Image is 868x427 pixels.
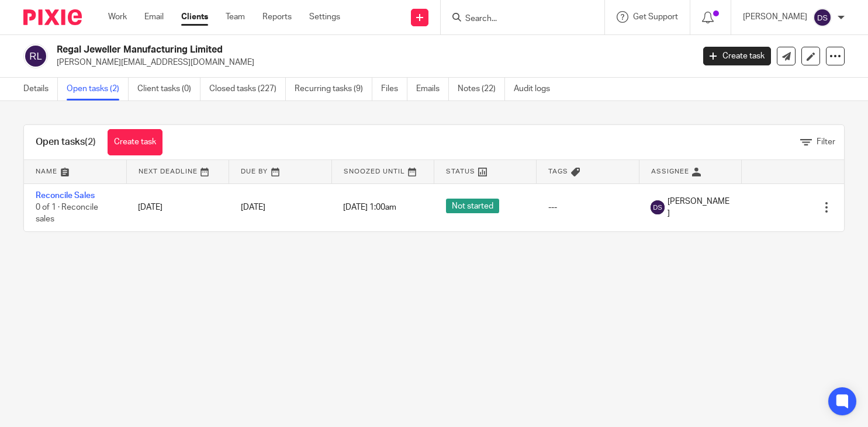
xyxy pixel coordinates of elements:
a: Create task [108,129,162,155]
img: svg%3E [23,44,48,68]
a: Reconcile Sales [36,192,95,200]
a: Settings [309,11,340,23]
img: svg%3E [651,200,665,214]
span: [DATE] 1:00am [343,203,396,211]
input: Search [464,14,569,25]
span: Tags [548,168,568,175]
img: svg%3E [813,8,832,27]
a: Audit logs [514,78,559,100]
span: Get Support [633,13,678,21]
td: [DATE] [126,183,229,231]
a: Details [23,78,58,100]
a: Team [226,11,245,23]
a: Email [144,11,164,23]
a: Client tasks (0) [137,78,200,100]
a: Work [108,11,127,23]
img: Pixie [23,9,82,25]
span: Filter [817,138,835,146]
a: Open tasks (2) [67,78,129,100]
p: [PERSON_NAME][EMAIL_ADDRESS][DOMAIN_NAME] [57,57,686,68]
a: Recurring tasks (9) [295,78,372,100]
span: Not started [446,199,499,213]
a: Clients [181,11,208,23]
a: Create task [703,47,771,65]
a: Closed tasks (227) [209,78,286,100]
a: Reports [262,11,292,23]
h2: Regal Jeweller Manufacturing Limited [57,44,560,56]
span: 0 of 1 · Reconcile sales [36,203,98,224]
p: [PERSON_NAME] [743,11,807,23]
a: Files [381,78,407,100]
span: Status [446,168,475,175]
h1: Open tasks [36,136,96,148]
a: Notes (22) [458,78,505,100]
span: (2) [85,137,96,147]
span: Snoozed Until [344,168,405,175]
span: [DATE] [241,203,265,211]
span: [PERSON_NAME] [668,196,729,220]
div: --- [548,202,627,213]
a: Emails [416,78,449,100]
